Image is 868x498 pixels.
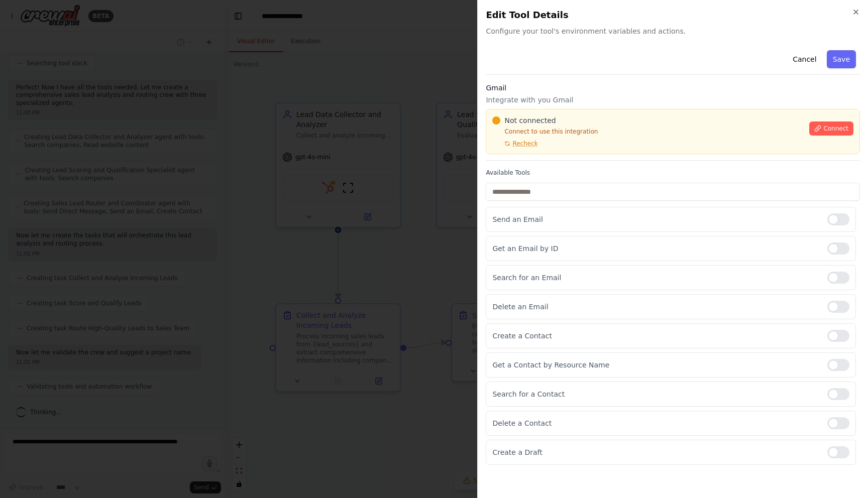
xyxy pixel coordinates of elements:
p: Search for a Contact [492,389,819,399]
p: Create a Draft [492,447,819,457]
p: Send an Email [492,214,819,224]
p: Delete an Email [492,302,819,312]
button: Recheck [492,140,537,148]
button: Connect [809,121,853,136]
p: Search for an Email [492,273,819,283]
button: Cancel [787,50,822,68]
p: Create a Contact [492,331,819,341]
p: Delete a Contact [492,418,819,428]
p: Integrate with you Gmail [486,95,860,105]
p: Get an Email by ID [492,243,819,254]
span: Connect [823,125,848,133]
span: Recheck [512,140,537,148]
span: Configure your tool's environment variables and actions. [486,26,860,36]
button: Save [827,50,856,68]
h3: Gmail [486,83,860,93]
label: Available Tools [486,169,860,177]
p: Get a Contact by Resource Name [492,360,819,370]
span: Not connected [504,115,556,126]
p: Connect to use this integration [492,128,803,136]
h2: Edit Tool Details [486,8,860,22]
